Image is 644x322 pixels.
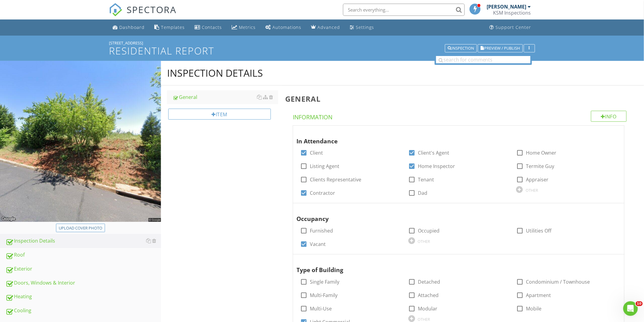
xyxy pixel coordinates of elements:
[418,279,440,285] label: Detached
[347,22,376,33] a: Settings
[496,24,531,30] div: Support Center
[5,251,161,259] div: Roof
[310,190,335,196] label: Contractor
[297,257,604,275] div: Type of Building
[623,301,638,316] iframe: Intercom live chat
[418,306,438,312] label: Modular
[310,292,338,298] label: Multi-Family
[445,44,477,53] button: Inspection
[445,45,477,51] a: Inspection
[448,46,474,51] div: Inspection
[239,24,256,30] div: Metrics
[436,56,530,63] input: search for comments
[109,3,122,16] img: The Best Home Inspection Software - Spectora
[418,239,430,244] div: OTHER
[5,279,161,287] div: Doors, Windows & Interior
[487,4,527,10] div: [PERSON_NAME]
[526,163,554,169] label: Termite Guy
[310,163,340,169] label: Listing Agent
[526,279,590,285] label: Condominium / Townhouse
[202,24,222,30] div: Contacts
[119,24,145,30] div: Dashboard
[310,228,333,234] label: Furnished
[526,228,551,234] label: Utilities Off
[297,128,604,146] div: In Attendance
[478,44,523,53] button: Preview / Publish
[161,24,185,30] div: Templates
[418,190,428,196] label: Dad
[418,228,440,234] label: Occupied
[356,24,374,30] div: Settings
[56,224,105,232] button: Upload cover photo
[526,292,551,298] label: Apartment
[173,93,278,101] div: General
[263,22,304,33] a: Automations (Basic)
[297,206,604,223] div: Occupancy
[5,265,161,273] div: Exterior
[526,188,538,193] div: OTHER
[493,10,531,16] div: KSM Inspections
[309,22,342,33] a: Advanced
[59,225,102,231] div: Upload cover photo
[168,109,271,120] div: Item
[526,306,541,312] label: Mobile
[5,307,161,315] div: Cooling
[5,293,161,301] div: Heating
[293,111,627,121] h4: Information
[526,150,556,156] label: Home Owner
[485,46,520,50] span: Preview / Publish
[418,292,439,298] label: Attached
[127,3,177,16] span: SPECTORA
[478,45,523,51] a: Preview / Publish
[109,45,535,56] h1: Residential Report
[418,163,455,169] label: Home Inspector
[285,95,634,103] h3: General
[591,111,627,122] div: Info
[167,67,263,79] div: Inspection Details
[310,177,362,183] label: Clients Representative
[110,22,147,33] a: Dashboard
[310,306,332,312] label: Multi-Use
[343,4,465,16] input: Search everything...
[310,241,326,247] label: Vacant
[5,237,161,245] div: Inspection Details
[418,317,430,322] div: OTHER
[310,150,323,156] label: Client
[152,22,187,33] a: Templates
[317,24,340,30] div: Advanced
[109,8,177,21] a: SPECTORA
[487,22,534,33] a: Support Center
[192,22,224,33] a: Contacts
[310,279,340,285] label: Single Family
[418,150,450,156] label: Client's Agent
[526,177,548,183] label: Appraiser
[272,24,301,30] div: Automations
[229,22,258,33] a: Metrics
[418,177,434,183] label: Tenant
[636,301,643,306] span: 10
[109,40,535,45] div: [STREET_ADDRESS]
